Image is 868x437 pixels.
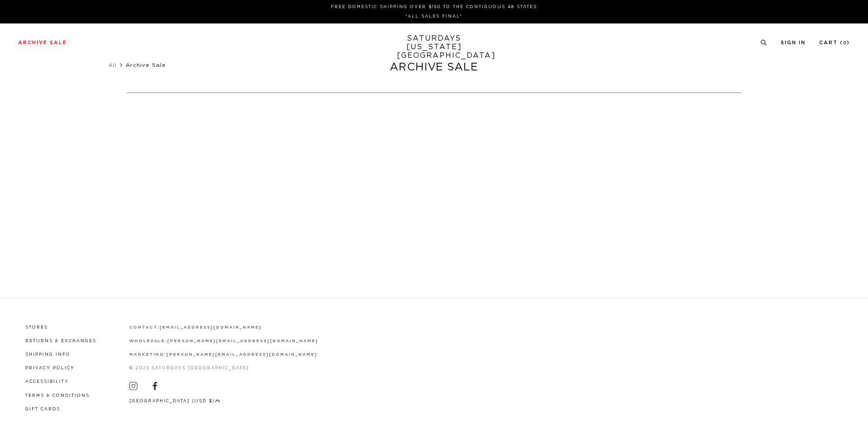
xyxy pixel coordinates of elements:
p: FREE DOMESTIC SHIPPING OVER $150 TO THE CONTIGUOUS 48 STATES [22,4,846,10]
a: [PERSON_NAME][EMAIL_ADDRESS][DOMAIN_NAME] [166,353,317,357]
strong: marketing: [129,353,167,357]
p: *ALL SALES FINAL* [22,13,846,20]
a: All [108,62,117,68]
a: Stores [25,325,48,330]
a: Archive Sale [18,40,67,45]
small: 0 [843,41,847,45]
a: [EMAIL_ADDRESS][DOMAIN_NAME] [160,325,261,330]
button: [GEOGRAPHIC_DATA] (USD $) [129,398,221,404]
a: Cart (0) [819,40,850,45]
span: Archive Sale [126,62,166,68]
a: Returns & Exchanges [25,339,96,343]
a: Terms & Conditions [25,394,90,398]
a: Privacy Policy [25,366,75,370]
a: SATURDAYS[US_STATE][GEOGRAPHIC_DATA] [397,34,472,60]
a: Shipping Info [25,353,71,357]
strong: wholesale: [129,339,168,343]
a: Sign In [781,40,806,45]
a: Gift Cards [25,407,60,411]
strong: contact: [129,325,160,330]
a: Accessibility [25,380,69,384]
a: [PERSON_NAME][EMAIL_ADDRESS][DOMAIN_NAME] [167,339,318,343]
p: © 2025 Saturdays [GEOGRAPHIC_DATA] [129,365,318,372]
